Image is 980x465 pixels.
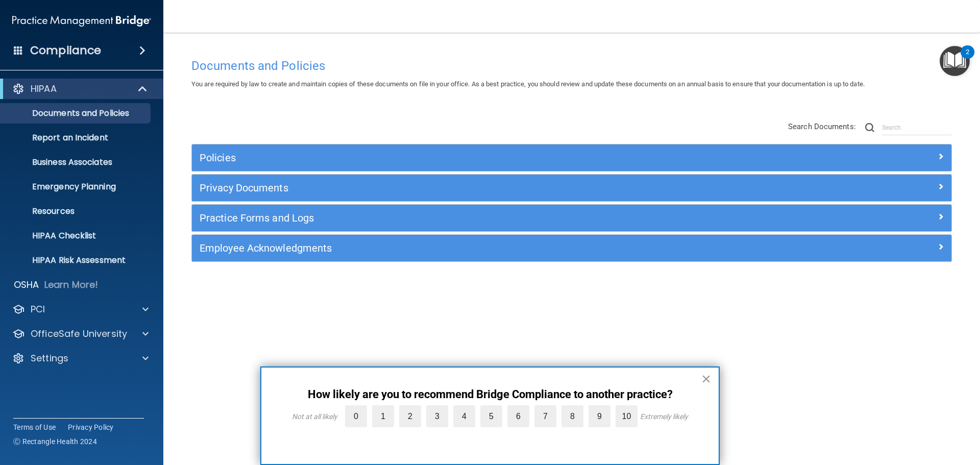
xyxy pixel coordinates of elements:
[372,405,394,427] label: 1
[200,152,754,163] h5: Policies
[200,242,754,254] h5: Employee Acknowledgments
[68,422,114,432] a: Privacy Policy
[561,405,583,427] label: 8
[616,405,638,427] label: 10
[589,405,610,427] label: 9
[191,80,865,88] span: You are required by law to create and maintain copies of these documents on file in your office. ...
[200,182,754,193] h5: Privacy Documents
[865,123,874,132] img: ic-search.3b580494.png
[640,412,688,421] div: Extremely likely
[191,59,952,72] h4: Documents and Policies
[44,279,99,291] p: Learn More!
[788,122,856,131] span: Search Documents:
[966,52,969,65] div: 2
[940,46,970,76] button: Open Resource Center, 2 new notifications
[426,405,448,427] label: 3
[7,206,146,216] p: Resources
[507,405,529,427] label: 6
[701,371,711,387] button: Close
[803,393,968,433] iframe: Drift Widget Chat Controller
[31,352,68,364] p: Settings
[31,303,45,315] p: PCI
[7,157,146,167] p: Business Associates
[31,83,57,95] p: HIPAA
[12,11,151,31] img: PMB logo
[534,405,556,427] label: 7
[399,405,421,427] label: 2
[14,279,39,291] p: OSHA
[7,231,146,241] p: HIPAA Checklist
[282,388,698,401] p: How likely are you to recommend Bridge Compliance to another practice?
[200,212,754,224] h5: Practice Forms and Logs
[7,133,146,143] p: Report an Incident
[882,120,952,135] input: Search
[480,405,502,427] label: 5
[292,412,337,421] div: Not at all likely
[31,328,127,340] p: OfficeSafe University
[13,422,56,432] a: Terms of Use
[30,43,101,58] h4: Compliance
[7,108,146,118] p: Documents and Policies
[453,405,475,427] label: 4
[7,255,146,265] p: HIPAA Risk Assessment
[13,436,97,447] span: Ⓒ Rectangle Health 2024
[345,405,367,427] label: 0
[7,182,146,192] p: Emergency Planning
